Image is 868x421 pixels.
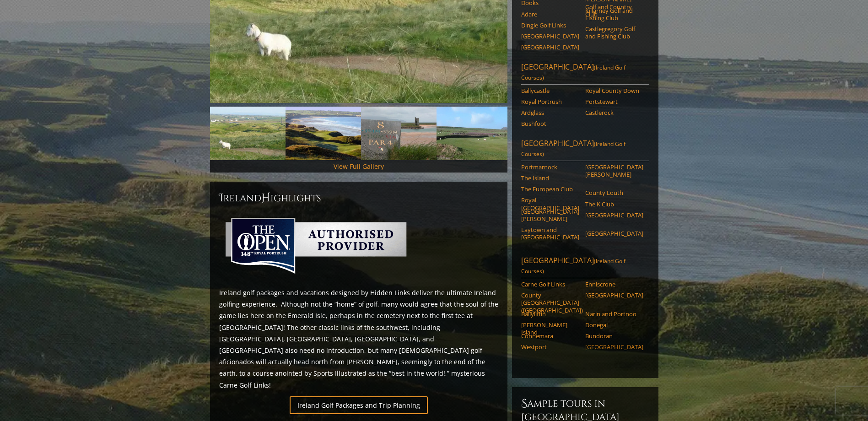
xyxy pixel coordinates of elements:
a: The European Club [521,185,579,193]
a: [GEOGRAPHIC_DATA] [521,32,579,40]
a: County [GEOGRAPHIC_DATA] ([GEOGRAPHIC_DATA]) [521,291,579,314]
a: View Full Gallery [334,162,384,171]
a: Carne Golf Links [521,281,579,288]
a: Portstewart [585,98,643,105]
a: Ardglass [521,109,579,116]
a: [GEOGRAPHIC_DATA] [585,211,643,219]
a: Ballyliffin [521,310,579,318]
a: [GEOGRAPHIC_DATA] [585,291,643,299]
a: [PERSON_NAME] Island [521,321,579,336]
a: [GEOGRAPHIC_DATA](Ireland Golf Courses) [521,255,649,278]
a: County Louth [585,189,643,196]
h2: Ireland ighlights [219,191,498,205]
p: Ireland golf packages and vacations designed by Hidden Links deliver the ultimate Ireland golfing... [219,287,498,391]
a: Dingle Golf Links [521,22,579,29]
span: (Ireland Golf Courses) [521,140,625,158]
a: The Island [521,174,579,182]
a: Enniscrone [585,281,643,288]
a: Castlegregory Golf and Fishing Club [585,25,643,40]
a: Castlerock [585,109,643,116]
span: H [261,191,270,205]
a: [GEOGRAPHIC_DATA](Ireland Golf Courses) [521,138,649,161]
a: Adare [521,11,579,18]
a: [GEOGRAPHIC_DATA][PERSON_NAME] [585,163,643,178]
a: Ballycastle [521,87,579,94]
a: Royal [GEOGRAPHIC_DATA] [521,196,579,211]
a: Laytown and [GEOGRAPHIC_DATA] [521,226,579,241]
a: Donegal [585,321,643,329]
a: Connemara [521,332,579,340]
span: (Ireland Golf Courses) [521,257,625,275]
a: The K Club [585,200,643,208]
a: Narin and Portnoo [585,310,643,318]
a: Portmarnock [521,163,579,171]
a: Bundoran [585,332,643,340]
a: Westport [521,343,579,351]
a: Ireland Golf Packages and Trip Planning [290,396,428,414]
a: Royal County Down [585,87,643,94]
a: [GEOGRAPHIC_DATA] [521,43,579,51]
a: Killarney Golf and Fishing Club [585,7,643,22]
span: (Ireland Golf Courses) [521,64,625,81]
a: [GEOGRAPHIC_DATA] [585,230,643,237]
a: [GEOGRAPHIC_DATA](Ireland Golf Courses) [521,62,649,85]
a: [GEOGRAPHIC_DATA] [585,343,643,351]
a: [GEOGRAPHIC_DATA][PERSON_NAME] [521,208,579,223]
a: Royal Portrush [521,98,579,105]
a: Bushfoot [521,120,579,127]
